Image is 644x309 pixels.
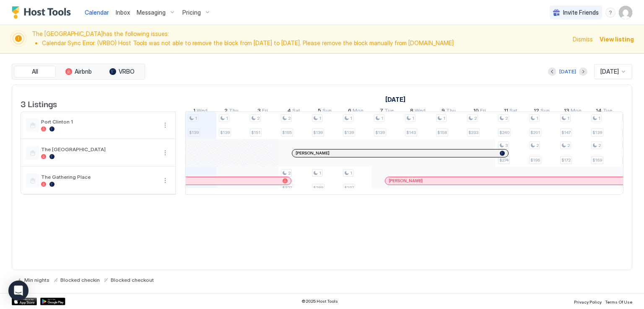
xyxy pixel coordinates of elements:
div: [DATE] [559,68,576,75]
span: Thu [229,107,239,116]
a: October 11, 2025 [502,106,519,118]
a: October 13, 2025 [562,106,584,118]
span: $139 [189,130,199,135]
span: 2 [224,107,228,116]
span: The [GEOGRAPHIC_DATA] [41,146,157,152]
span: $237 [344,185,354,191]
span: $143 [406,130,416,135]
span: 1 [567,116,569,121]
span: 4 [287,107,291,116]
a: October 14, 2025 [594,106,614,118]
span: © 2025 Host Tools [301,299,338,304]
span: 1 [598,116,600,121]
span: 1 [443,116,445,121]
span: 11 [504,107,508,116]
div: menu [160,120,170,130]
span: $151 [251,130,260,135]
span: 2 [567,143,570,148]
span: Sat [509,107,517,116]
span: Min nights [24,277,49,283]
span: Privacy Policy [574,299,602,304]
span: Mon [353,107,364,116]
span: 8 [410,107,413,116]
span: 1 [350,116,352,121]
a: October 3, 2025 [255,106,270,118]
span: $288 [313,185,323,191]
span: Blocked checkout [111,277,154,283]
span: The Gathering Place [41,174,157,180]
span: $139 [375,130,385,135]
button: More options [160,120,170,130]
span: 1 [226,116,228,121]
a: October 5, 2025 [316,106,334,118]
a: Google Play Store [40,298,65,305]
a: October 7, 2025 [378,106,396,118]
span: $327 [282,185,292,191]
button: Previous month [548,67,556,76]
span: $196 [530,157,540,163]
span: Messaging [137,9,166,16]
span: $172 [561,157,571,163]
div: Host Tools Logo [12,6,75,19]
span: 10 [473,107,479,116]
button: Airbnb [57,66,99,77]
a: October 2, 2025 [222,106,241,118]
span: Fri [262,107,268,116]
a: October 1, 2025 [191,106,210,118]
a: App Store [12,298,37,305]
li: Calendar Sync Error: (VRBO) Host Tools was not able to remove the block from [DATE] to [DATE]. Pl... [42,39,568,47]
span: Terms Of Use [605,299,632,304]
span: [PERSON_NAME] [389,178,423,183]
a: Calendar [85,8,109,17]
a: Terms Of Use [605,297,632,306]
span: 5 [318,107,321,116]
a: October 12, 2025 [532,106,552,118]
span: $139 [220,130,230,135]
span: $139 [313,130,323,135]
span: Inbox [116,9,130,16]
span: 7 [380,107,383,116]
span: Sat [292,107,300,116]
span: 3 Listings [21,97,57,110]
span: [PERSON_NAME] [296,150,330,156]
span: Wed [415,107,426,116]
span: 2 [288,116,291,121]
span: 13 [564,107,569,116]
span: 1 [319,170,321,176]
span: Pricing [182,9,201,16]
span: 2 [598,143,601,148]
div: Open Intercom Messenger [8,281,29,301]
div: tab-group [12,64,145,80]
span: Port Clinton 1 [41,118,157,125]
a: October 10, 2025 [471,106,488,118]
div: Dismiss [573,35,593,44]
span: Sun [322,107,332,116]
span: 14 [596,107,602,116]
a: Inbox [116,8,130,17]
span: 1 [412,116,414,121]
span: Wed [197,107,208,116]
span: 1 [193,107,195,116]
span: Calendar [85,9,109,16]
span: Airbnb [75,68,92,75]
span: Tue [603,107,612,116]
span: 1 [319,116,321,121]
div: menu [605,8,615,18]
span: 6 [348,107,351,116]
button: VRBO [101,66,143,77]
span: $169 [592,157,602,163]
span: 12 [534,107,539,116]
span: 2 [536,143,539,148]
span: $201 [530,130,540,135]
span: 1 [350,170,352,176]
span: $240 [499,130,509,135]
span: 1 [381,116,383,121]
a: October 1, 2025 [383,93,408,106]
span: 9 [441,107,445,116]
span: Tue [384,107,394,116]
span: $274 [499,157,509,163]
span: $139 [344,130,354,135]
span: Thu [446,107,456,116]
